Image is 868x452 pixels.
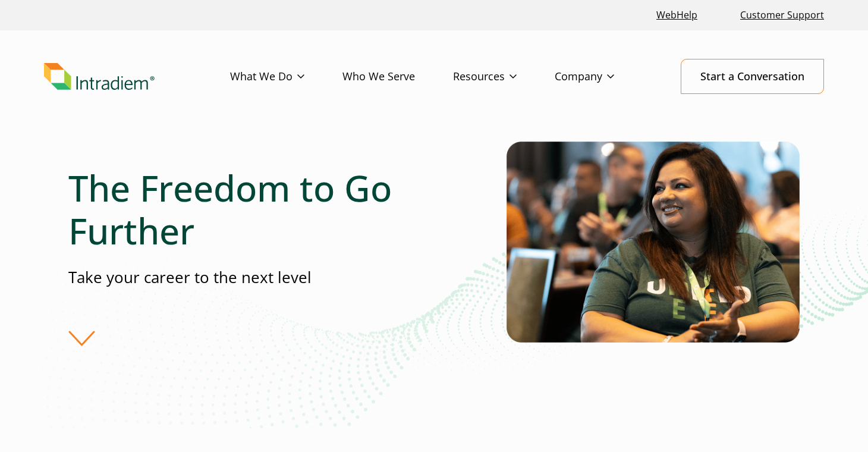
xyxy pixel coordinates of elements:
a: Who We Serve [342,59,453,94]
a: Start a Conversation [681,59,824,94]
a: Link opens in a new window [652,2,702,28]
p: Take your career to the next level [68,266,433,288]
a: Customer Support [735,2,829,28]
a: Resources [453,59,555,94]
a: What We Do [230,59,342,94]
a: Company [555,59,652,94]
a: Link to homepage of Intradiem [44,63,230,90]
img: Intradiem [44,63,155,90]
h1: The Freedom to Go Further [68,167,433,252]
